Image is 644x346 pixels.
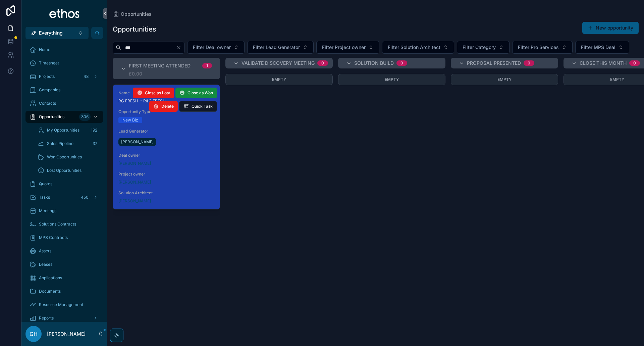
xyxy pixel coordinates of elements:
[113,85,220,209] a: NameRG FRESH - R&G FRESHOpportunity TypeNew BizLead Generator[PERSON_NAME]Deal owner[PERSON_NAME]...
[253,44,300,51] span: Filter Lead Generator
[118,129,214,134] span: Lead Generator
[528,60,530,66] div: 0
[118,198,151,204] a: [PERSON_NAME]
[79,113,91,121] div: 306
[457,41,509,54] button: Select Button
[39,208,56,213] span: Meetings
[34,151,103,163] a: Won Opportunities
[122,117,138,123] div: New Biz
[34,124,103,136] a: My Opportunities192
[39,235,68,240] span: MPS Contracts
[47,128,79,133] span: My Opportunities
[580,60,627,66] span: Close this month
[39,275,62,281] span: Applications
[176,45,184,50] button: Clear
[79,193,91,201] div: 450
[382,41,454,54] button: Select Button
[118,138,156,146] a: [PERSON_NAME]
[581,44,615,51] span: Filter MPS Deal
[247,41,314,54] button: Select Button
[25,44,103,56] a: Home
[187,90,213,96] span: Close as Won
[25,178,103,190] a: Quotes
[39,289,61,294] span: Documents
[121,11,152,17] span: Opportunities
[39,87,60,93] span: Companies
[47,154,82,160] span: Won Opportunities
[113,24,156,34] h1: Opportunities
[118,153,214,158] span: Deal owner
[25,312,103,324] a: Reports
[512,41,573,54] button: Select Button
[145,90,170,96] span: Close as Lost
[400,60,403,66] div: 0
[388,44,440,51] span: Filter Solution Architect
[633,60,636,66] div: 0
[161,104,174,109] span: Delete
[121,139,154,145] span: [PERSON_NAME]
[25,70,103,83] a: Projects48
[25,258,103,270] a: Leases
[118,180,151,185] a: [PERSON_NAME]
[118,161,151,166] a: [PERSON_NAME]
[497,77,512,82] span: Empty
[39,47,50,52] span: Home
[25,27,89,39] button: Select Button
[118,190,214,196] span: Solution Architect
[241,60,315,66] span: Validate Discovery Meeting
[321,60,324,66] div: 0
[25,218,103,230] a: Solutions Contracts
[354,60,394,66] span: Solution Build
[575,41,629,54] button: Select Button
[49,8,80,19] img: App logo
[206,63,208,68] div: 1
[39,60,59,66] span: Timesheet
[25,57,103,69] a: Timesheet
[39,114,64,119] span: Opportunities
[187,41,245,54] button: Select Button
[322,44,366,51] span: Filter Project owner
[179,101,217,112] button: Quick Task
[25,245,103,257] a: Assets
[467,60,521,66] span: Proposal Presented
[39,30,63,36] span: Everything
[175,88,217,98] button: Close as Won
[192,104,213,109] span: Quick Task
[21,39,107,322] div: scrollable content
[25,111,103,123] a: Opportunities306
[118,171,214,177] span: Project owner
[25,272,103,284] a: Applications
[133,88,174,98] button: Close as Lost
[39,248,51,254] span: Assets
[47,331,86,337] p: [PERSON_NAME]
[25,299,103,311] a: Resource Management
[25,97,103,109] a: Contacts
[39,195,50,200] span: Tasks
[385,77,399,82] span: Empty
[39,262,52,267] span: Leases
[25,285,103,297] a: Documents
[34,138,103,150] a: Sales Pipeline37
[39,221,76,227] span: Solutions Contracts
[82,72,91,81] div: 48
[610,77,624,82] span: Empty
[91,140,99,148] div: 37
[118,109,214,114] span: Opportunity Type
[193,44,231,51] span: Filter Deal owner
[129,62,191,69] span: First Meeting Attended
[25,191,103,203] a: Tasks450
[39,315,54,321] span: Reports
[316,41,379,54] button: Select Button
[113,11,152,17] a: Opportunities
[25,205,103,217] a: Meetings
[582,22,639,34] button: New opportunity
[518,44,559,51] span: Filter Pro Services
[25,84,103,96] a: Companies
[129,71,212,77] div: £0.00
[39,101,56,106] span: Contacts
[89,126,99,134] div: 192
